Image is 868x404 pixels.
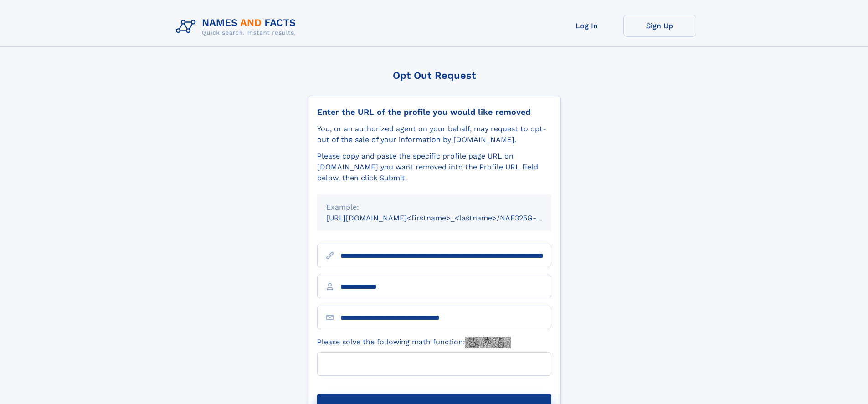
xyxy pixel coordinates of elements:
[308,70,561,81] div: Opt Out Request
[317,107,551,117] div: Enter the URL of the profile you would like removed
[317,337,511,348] label: Please solve the following math function:
[623,15,696,37] a: Sign Up
[172,15,303,39] img: Logo Names and Facts
[317,123,551,145] div: You, or an authorized agent on your behalf, may request to opt-out of the sale of your informatio...
[326,214,569,222] small: [URL][DOMAIN_NAME]<firstname>_<lastname>/NAF325G-xxxxxxxx
[550,15,623,37] a: Log In
[326,202,542,213] div: Example:
[317,151,551,184] div: Please copy and paste the specific profile page URL on [DOMAIN_NAME] you want removed into the Pr...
